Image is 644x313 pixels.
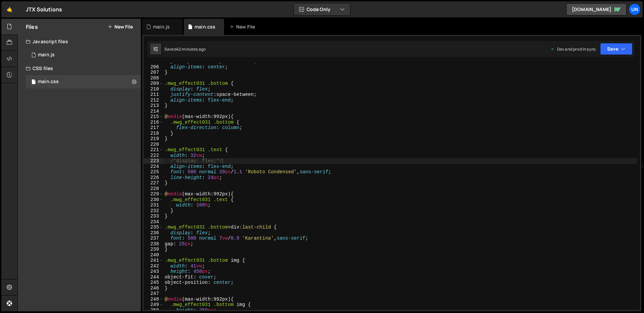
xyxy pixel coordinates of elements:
[629,3,641,15] a: Un
[144,302,163,308] div: 249
[18,62,141,75] div: CSS files
[144,186,163,192] div: 228
[144,114,163,120] div: 215
[144,236,163,241] div: 237
[144,241,163,247] div: 238
[38,79,59,85] div: main.css
[144,70,163,75] div: 207
[144,219,163,225] div: 234
[144,291,163,297] div: 247
[144,252,163,258] div: 240
[176,46,206,52] div: 42 minutes ago
[144,175,163,181] div: 226
[144,86,163,92] div: 210
[18,35,141,48] div: Javascript files
[144,297,163,302] div: 248
[144,64,163,70] div: 206
[26,23,38,30] h2: Files
[26,48,141,62] div: 16032/42934.js
[144,125,163,131] div: 217
[144,169,163,175] div: 225
[144,263,163,269] div: 242
[144,286,163,291] div: 246
[144,280,163,286] div: 245
[144,142,163,147] div: 220
[144,230,163,236] div: 236
[164,46,206,52] div: Saved
[144,247,163,252] div: 239
[26,5,62,13] div: JTX Solutions
[195,23,215,30] div: main.css
[144,225,163,230] div: 235
[144,136,163,142] div: 219
[144,213,163,219] div: 233
[144,153,163,159] div: 222
[144,98,163,103] div: 212
[26,75,141,88] div: 16032/42936.css
[144,120,163,125] div: 216
[144,75,163,81] div: 208
[144,103,163,109] div: 213
[144,269,163,274] div: 243
[144,158,163,164] div: 223
[144,180,163,186] div: 227
[144,274,163,280] div: 244
[144,202,163,208] div: 231
[144,147,163,153] div: 221
[229,23,258,30] div: New File
[144,197,163,203] div: 230
[144,164,163,170] div: 224
[144,131,163,136] div: 218
[144,92,163,98] div: 211
[144,81,163,86] div: 209
[550,46,596,52] div: Dev and prod in sync
[144,258,163,263] div: 241
[144,208,163,214] div: 232
[294,3,350,15] button: Code Only
[108,24,133,29] button: New File
[38,52,55,58] div: main.js
[566,3,627,15] a: [DOMAIN_NAME]
[144,191,163,197] div: 229
[144,109,163,114] div: 214
[153,23,170,30] div: main.js
[600,43,633,55] button: Save
[1,1,18,17] a: 🤙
